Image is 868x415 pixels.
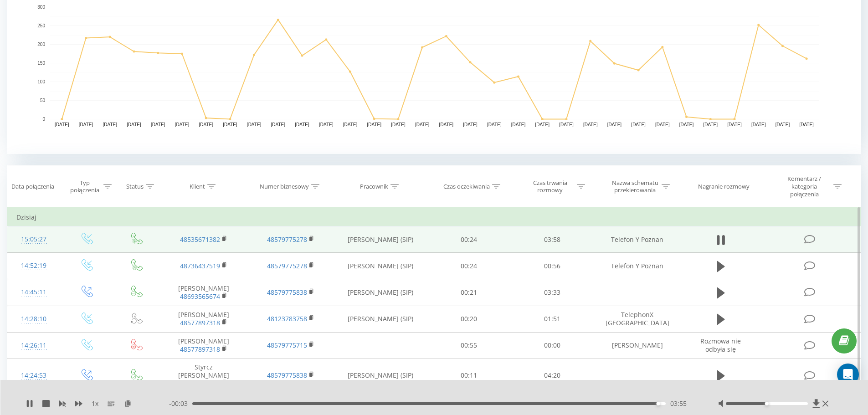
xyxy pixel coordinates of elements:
div: Nagranie rozmowy [698,183,750,190]
text: [DATE] [367,122,381,127]
a: 48579775278 [267,235,307,244]
a: 48535671382 [180,235,220,244]
div: 14:45:11 [16,283,51,301]
span: 1 x [92,399,98,408]
a: 48579775278 [267,261,307,270]
a: 48736437519 [180,261,220,270]
td: 03:58 [511,226,594,253]
text: [DATE] [79,122,93,127]
text: [DATE] [776,122,790,127]
text: [DATE] [535,122,550,127]
text: 200 [37,42,45,47]
a: 48693565674 [180,292,220,301]
text: [DATE] [271,122,286,127]
text: [DATE] [704,122,718,127]
div: 14:28:10 [16,310,51,328]
div: Nazwa schematu przekierowania [611,179,659,195]
text: 300 [37,5,45,10]
td: [PERSON_NAME] [160,332,247,359]
text: [DATE] [679,122,694,127]
td: 00:20 [427,306,511,332]
td: [PERSON_NAME] (SIP) [334,279,427,306]
div: 14:52:19 [16,257,51,275]
td: TelephonX [GEOGRAPHIC_DATA] [594,306,680,332]
div: Czas oczekiwania [443,183,490,190]
text: [DATE] [415,122,430,127]
span: - 00:03 [169,399,192,408]
text: [DATE] [487,122,502,127]
text: [DATE] [583,122,598,127]
text: [DATE] [631,122,646,127]
div: 15:05:27 [16,231,51,248]
div: 14:26:11 [16,337,51,354]
text: [DATE] [463,122,478,127]
a: 48577897318 [180,345,220,354]
td: [PERSON_NAME] (SIP) [334,359,427,392]
td: [PERSON_NAME] [594,332,680,359]
td: 03:33 [511,279,594,306]
td: 04:20 [511,359,594,392]
td: 00:00 [511,332,594,359]
text: [DATE] [55,122,69,127]
text: [DATE] [127,122,141,127]
div: Open Intercom Messenger [837,364,859,385]
td: 01:51 [511,306,594,332]
td: 00:21 [427,279,511,306]
div: 14:24:53 [16,367,51,384]
text: [DATE] [799,122,814,127]
text: [DATE] [223,122,237,127]
td: Telefon Y Poznan [594,226,680,253]
td: [PERSON_NAME] (SIP) [334,226,427,253]
td: 00:11 [427,359,511,392]
text: [DATE] [607,122,622,127]
a: 48579775838 [267,371,307,379]
a: 48690588010 [180,379,220,388]
div: Typ połączenia [68,179,101,195]
td: 00:56 [511,253,594,279]
td: [PERSON_NAME] [160,279,247,306]
text: [DATE] [343,122,358,127]
td: [PERSON_NAME] (SIP) [334,253,427,279]
text: [DATE] [655,122,670,127]
text: [DATE] [751,122,766,127]
td: [PERSON_NAME] [160,306,247,332]
text: [DATE] [511,122,526,127]
text: [DATE] [319,122,334,127]
a: 48577897318 [180,318,220,327]
td: Styrcz [PERSON_NAME] [160,359,247,392]
div: Klient [190,183,205,190]
text: [DATE] [247,122,262,127]
div: Accessibility label [656,402,660,405]
text: [DATE] [439,122,454,127]
text: [DATE] [295,122,309,127]
div: Accessibility label [765,402,769,405]
td: 00:24 [427,226,511,253]
span: 03:55 [670,399,687,408]
a: 48579775838 [267,288,307,297]
a: 48123783758 [267,314,307,323]
text: 250 [37,23,45,28]
div: Data połączenia [11,183,54,190]
td: 00:24 [427,253,511,279]
a: 48579775715 [267,341,307,349]
td: 00:55 [427,332,511,359]
div: Komentarz / kategoria połączenia [778,175,831,198]
text: 0 [42,117,45,122]
div: Czas trwania rozmowy [526,179,575,195]
text: [DATE] [151,122,165,127]
text: 100 [37,79,45,84]
text: [DATE] [559,122,574,127]
text: 50 [40,98,46,103]
text: [DATE] [103,122,118,127]
td: Dzisiaj [7,208,861,226]
text: [DATE] [391,122,406,127]
text: [DATE] [727,122,742,127]
div: Pracownik [360,183,388,190]
text: [DATE] [175,122,190,127]
td: [PERSON_NAME] (SIP) [334,306,427,332]
div: Numer biznesowy [260,183,309,190]
text: [DATE] [199,122,213,127]
td: Telefon Y Poznan [594,253,680,279]
span: Rozmowa nie odbyła się [700,337,741,354]
text: 150 [37,61,45,66]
